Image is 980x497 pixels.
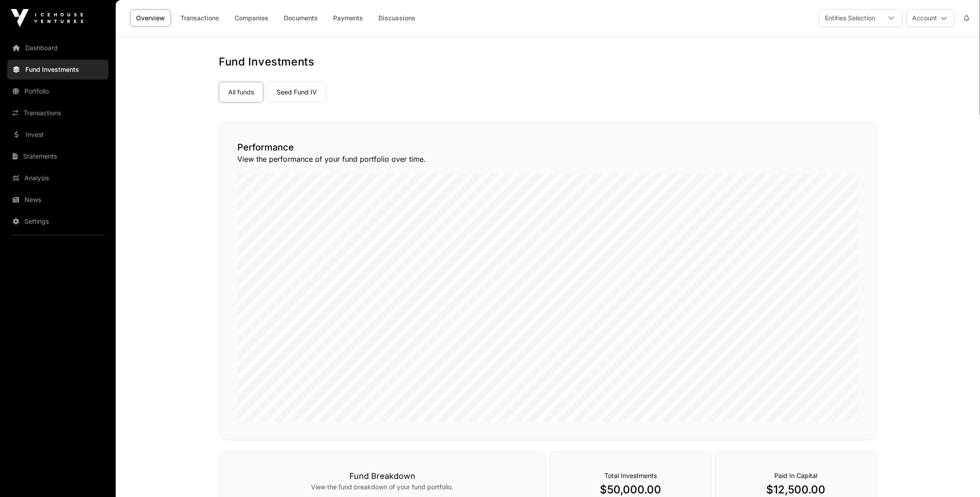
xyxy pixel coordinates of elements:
[7,103,108,123] a: Transactions
[130,9,171,27] a: Overview
[327,9,369,27] a: Payments
[174,9,225,27] a: Transactions
[7,146,108,166] a: Statements
[7,60,108,80] a: Fund Investments
[7,168,108,188] a: Analysis
[906,9,955,27] button: Account
[568,483,693,497] p: $50,000.00
[278,9,324,27] a: Documents
[229,9,274,27] a: Companies
[237,154,858,164] p: View the performance of your fund portfolio over time.
[7,125,108,145] a: Invest
[935,454,980,497] iframe: Chat Widget
[372,9,421,27] a: Discussions
[7,38,108,58] a: Dashboard
[7,211,108,231] a: Settings
[604,472,657,479] span: Total Investments
[11,9,83,27] img: Icehouse Ventures Logo
[820,9,881,27] div: Entities Selection
[267,82,326,103] a: Seed Fund IV
[237,483,528,492] p: View the fund breakdown of your fund portfolio.
[219,55,877,69] h1: Fund Investments
[734,483,858,497] p: $12,500.00
[775,472,818,479] span: Paid In Capital
[237,141,858,154] h2: Performance
[237,470,528,483] h3: Fund Breakdown
[7,190,108,210] a: News
[7,81,108,101] a: Portfolio
[219,82,264,103] a: All funds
